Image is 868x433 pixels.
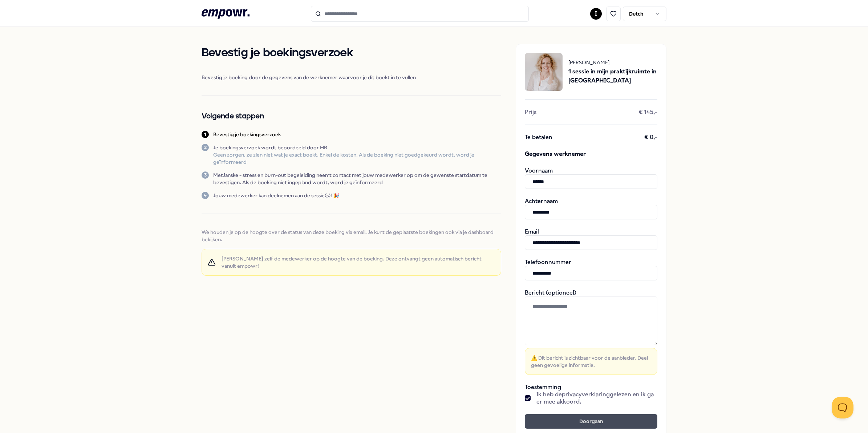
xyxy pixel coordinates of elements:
[202,110,501,122] h2: Volgende stappen
[525,228,657,250] div: Email
[311,6,529,22] input: Search for products, categories or subcategories
[525,167,657,189] div: Voornaam
[202,131,209,138] div: 1
[638,109,657,116] span: € 145,-
[568,67,657,85] span: 1 sessie in mijn praktijkruimte in [GEOGRAPHIC_DATA]
[202,74,501,81] span: Bevestig je boeking door de gegevens van de werknemer waarvoor je dit boekt in te vullen
[525,259,657,280] div: Telefoonnummer
[525,53,563,91] img: package image
[213,144,501,151] p: Je boekingsverzoek wordt beoordeeld door HR
[525,289,657,375] div: Bericht (optioneel)
[531,354,651,369] span: ⚠️ Dit bericht is zichtbaar voor de aanbieder. Deel geen gevoelige informatie.
[202,44,501,62] h1: Bevestig je boekingsverzoek
[832,397,853,418] iframe: Help Scout Beacon - Open
[213,171,501,186] p: MetJanske - stress en burn-out begeleiding neemt contact met jouw medewerker op om de gewenste st...
[202,192,209,199] div: 4
[202,144,209,151] div: 2
[644,134,657,141] span: € 0,-
[525,150,657,158] span: Gegevens werknemer
[213,151,501,166] p: Geen zorgen, ze zien niet wat je exact boekt. Enkel de kosten. Als de boeking niet goedgekeurd wo...
[525,109,536,116] span: Prijs
[222,255,495,270] span: [PERSON_NAME] zelf de medewerker op de hoogte van de boeking. Deze ontvangt geen automatisch beri...
[213,131,281,138] p: Bevestig je boekingsverzoek
[568,58,657,66] span: [PERSON_NAME]
[202,228,501,243] span: We houden je op de hoogte over de status van deze boeking via email. Je kunt de geplaatste boekin...
[590,8,602,20] button: I
[525,198,657,219] div: Achternaam
[525,384,657,405] div: Toestemming
[536,391,657,405] span: Ik heb de gelezen en ik ga er mee akkoord.
[525,134,552,141] span: Te betalen
[562,391,610,398] a: privacyverklaring
[202,171,209,179] div: 3
[525,414,657,429] button: Doorgaan
[213,192,339,199] p: Jouw medewerker kan deelnemen aan de sessie(s)! 🎉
